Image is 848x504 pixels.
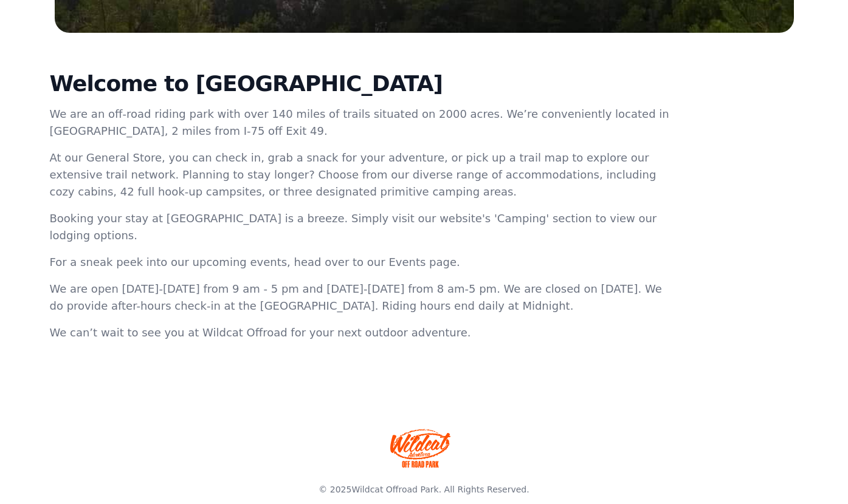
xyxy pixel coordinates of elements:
[50,254,672,271] p: For a sneak peek into our upcoming events, head over to our Events page.
[50,149,672,200] p: At our General Store, you can check in, grab a snack for your adventure, or pick up a trail map t...
[50,281,672,315] p: We are open [DATE]-[DATE] from 9 am - 5 pm and [DATE]-[DATE] from 8 am-5 pm. We are closed on [DA...
[319,485,529,494] span: © 2025 . All Rights Reserved.
[50,72,672,96] h2: Welcome to [GEOGRAPHIC_DATA]
[390,429,451,468] img: Wildcat Offroad park
[50,106,672,140] p: We are an off-road riding park with over 140 miles of trails situated on 2000 acres. We’re conven...
[50,210,672,244] p: Booking your stay at [GEOGRAPHIC_DATA] is a breeze. Simply visit our website's 'Camping' section ...
[50,324,672,341] p: We can’t wait to see you at Wildcat Offroad for your next outdoor adventure.
[351,485,438,494] a: Wildcat Offroad Park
